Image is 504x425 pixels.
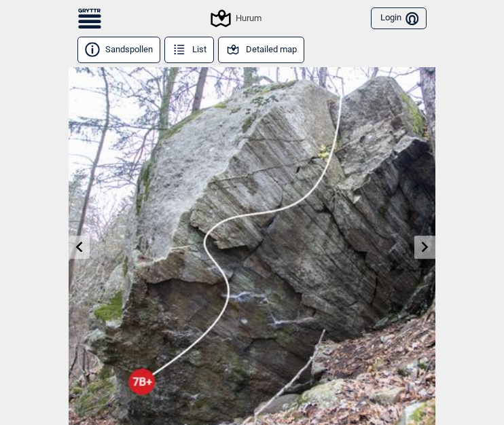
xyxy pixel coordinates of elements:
div: Hurum [213,10,262,26]
button: Login [371,7,427,30]
button: Detailed map [218,37,304,63]
button: List [164,37,214,63]
button: Sandspollen [77,37,160,63]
